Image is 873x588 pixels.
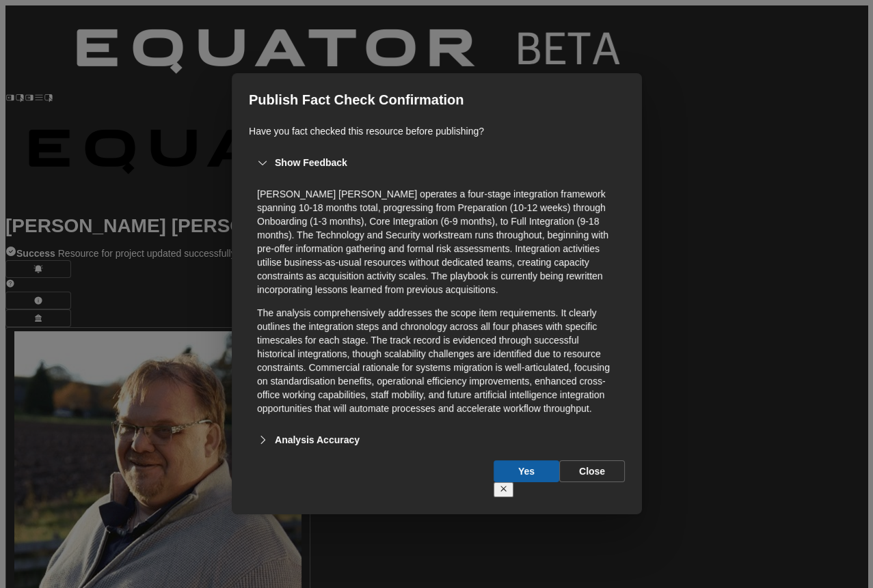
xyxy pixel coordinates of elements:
p: [PERSON_NAME] [PERSON_NAME] operates a four-stage integration framework spanning 10-18 months tot... [257,187,617,296]
h2: Publish Fact Check Confirmation [249,90,625,109]
strong: Analysis Accuracy [275,433,360,447]
button: Yes [494,460,559,482]
button: Show Feedback [249,148,625,178]
strong: Show Feedback [275,156,347,169]
button: Close [559,460,625,482]
p: Have you fact checked this resource before publishing? [249,124,625,138]
button: Analysis Accuracy [249,425,625,455]
p: The analysis comprehensively addresses the scope item requirements. It clearly outlines the integ... [257,306,617,415]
